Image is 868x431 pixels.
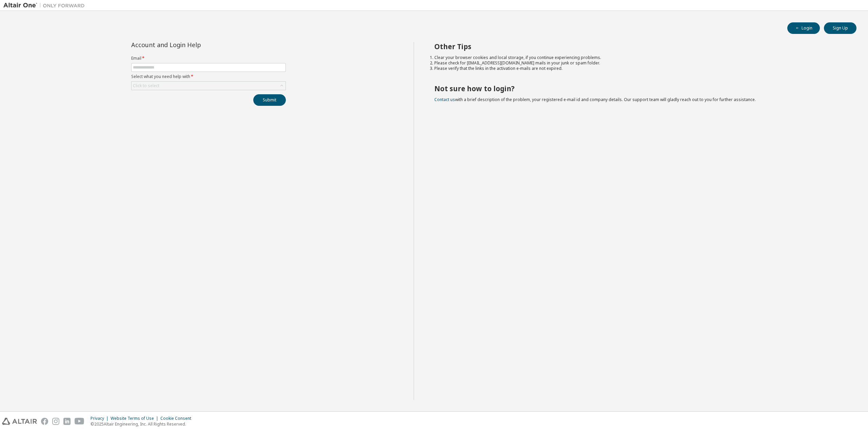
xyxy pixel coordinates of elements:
img: altair_logo.svg [2,418,37,425]
img: linkedin.svg [63,418,71,425]
button: Login [787,22,820,34]
h2: Not sure how to login? [434,84,845,93]
p: © 2025 Altair Engineering, Inc. All Rights Reserved. [91,421,195,427]
img: Altair One [3,2,88,9]
div: Click to select [133,83,159,89]
div: Website Terms of Use [111,416,160,421]
a: Contact us [434,97,455,102]
img: facebook.svg [41,418,48,425]
label: Select what you need help with [131,74,286,79]
button: Sign Up [824,22,856,34]
div: Click to select [132,82,285,90]
h2: Other Tips [434,42,845,51]
span: with a brief description of the problem, your registered e-mail id and company details. Our suppo... [434,97,756,102]
div: Privacy [91,416,111,421]
button: Submit [253,94,286,106]
img: instagram.svg [52,418,59,425]
label: Email [131,56,286,61]
div: Cookie Consent [160,416,195,421]
li: Please check for [EMAIL_ADDRESS][DOMAIN_NAME] mails in your junk or spam folder. [434,60,845,66]
li: Please verify that the links in the activation e-mails are not expired. [434,66,845,71]
li: Clear your browser cookies and local storage, if you continue experiencing problems. [434,55,845,60]
img: youtube.svg [75,418,84,425]
div: Account and Login Help [131,42,255,47]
